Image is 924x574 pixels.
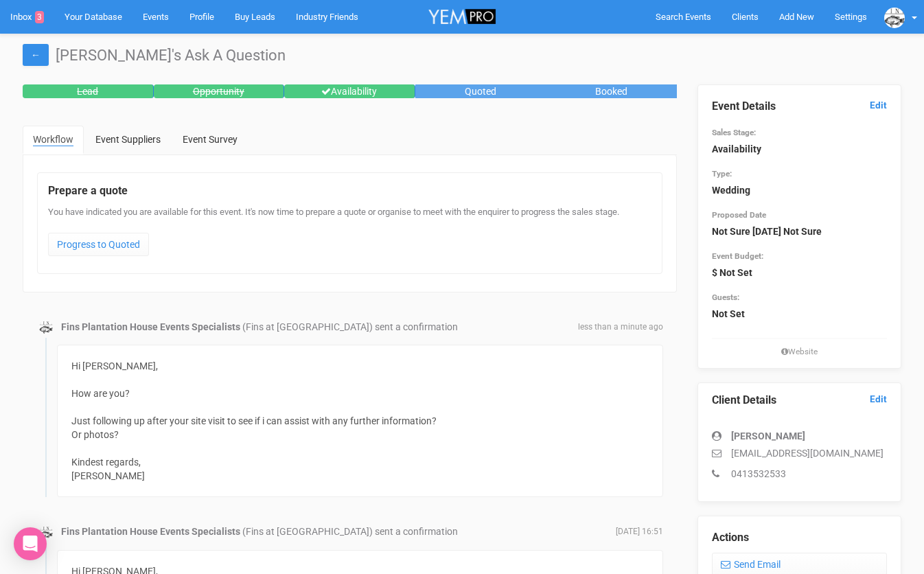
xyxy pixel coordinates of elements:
span: [DATE] 16:51 [616,526,663,538]
span: less than a minute ago [578,321,663,333]
p: [EMAIL_ADDRESS][DOMAIN_NAME] [712,446,888,460]
strong: [PERSON_NAME] [731,430,805,441]
img: data [884,8,905,28]
span: Search Events [656,12,711,22]
strong: Fins Plantation House Events Specialists [61,526,240,537]
div: Availability [284,84,415,98]
div: Lead [23,84,154,98]
legend: Prepare a quote [48,183,651,199]
strong: Not Sure [DATE] Not Sure [712,226,822,237]
a: Event Survey [172,126,248,153]
div: Open Intercom Messenger [14,527,47,560]
div: Hi [PERSON_NAME], How are you? Just following up after your site visit to see if i can assist wit... [71,359,649,483]
div: Booked [546,84,677,98]
small: Event Budget: [712,251,763,261]
legend: Client Details [712,393,888,409]
span: 3 [35,11,44,23]
div: You have indicated you are available for this event. It's now time to prepare a quote or organise... [48,206,651,263]
span: (Fins at [GEOGRAPHIC_DATA]) sent a confirmation [242,526,458,537]
p: 0413532533 [712,467,888,481]
div: Quoted [415,84,546,98]
strong: Fins Plantation House Events Specialists [61,321,240,332]
div: Opportunity [154,84,285,98]
a: Edit [870,99,887,112]
strong: Not Set [712,308,745,319]
span: (Fins at [GEOGRAPHIC_DATA]) sent a confirmation [242,321,458,332]
small: Type: [712,169,732,179]
strong: Wedding [712,185,750,196]
small: Guests: [712,292,739,302]
a: Progress to Quoted [48,233,149,256]
a: Workflow [23,126,84,154]
img: data [39,526,53,540]
h1: [PERSON_NAME]'s Ask A Question [23,47,901,64]
a: Event Suppliers [85,126,171,153]
small: Proposed Date [712,210,766,220]
legend: Actions [712,530,888,546]
span: Clients [732,12,759,22]
strong: Availability [712,143,761,154]
strong: $ Not Set [712,267,752,278]
span: Add New [779,12,814,22]
small: Sales Stage: [712,128,756,137]
a: Edit [870,393,887,406]
small: Website [712,346,888,358]
a: ← [23,44,49,66]
legend: Event Details [712,99,888,115]
img: data [39,321,53,334]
